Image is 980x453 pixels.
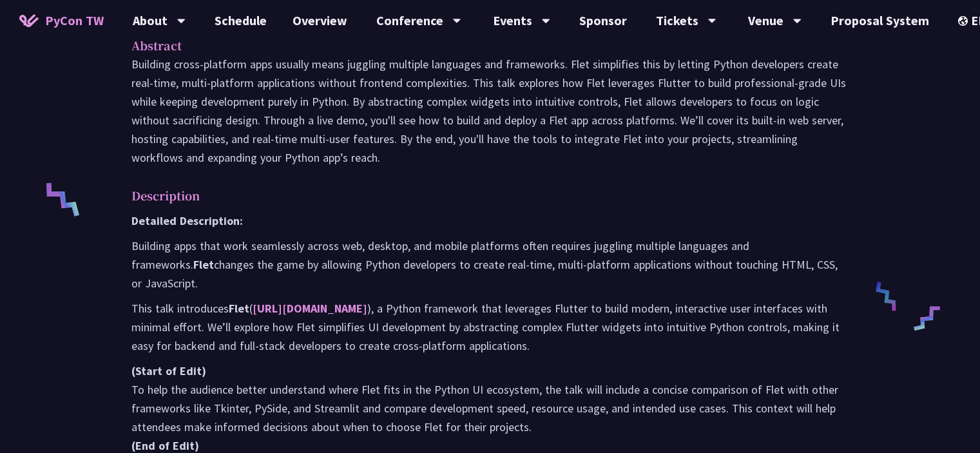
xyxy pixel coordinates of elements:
[45,11,104,30] span: PyCon TW
[6,5,117,37] a: PyCon TW
[131,36,823,55] p: Abstract
[131,438,199,453] strong: (End of Edit)
[131,236,849,293] p: Building apps that work seamlessly across web, desktop, and mobile platforms often requires juggl...
[131,299,849,355] p: This talk introduces ( ), a Python framework that leverages Flutter to build modern, interactive ...
[229,301,249,316] strong: Flet
[131,363,206,378] strong: (Start of Edit)
[19,14,39,27] img: Home icon of PyCon TW 2025
[193,257,214,272] strong: Flet
[131,55,849,167] p: Building cross-platform apps usually means juggling multiple languages and frameworks. Flet simpl...
[131,186,823,205] p: Description
[131,213,243,228] strong: Detailed Description:
[958,16,971,26] img: Locale Icon
[253,301,367,316] a: [URL][DOMAIN_NAME]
